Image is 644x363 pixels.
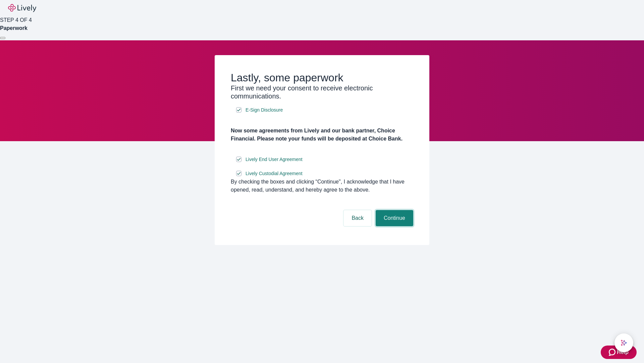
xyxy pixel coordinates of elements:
[246,107,283,114] span: E-Sign Disclosure
[244,106,284,114] a: e-sign disclosure document
[617,348,629,356] span: Help
[244,155,304,164] a: e-sign disclosure document
[231,127,413,143] h4: Now some agreements from Lively and our bank partner, Choice Financial. Please note your funds wi...
[376,210,413,226] button: Continue
[231,71,413,84] h2: Lastly, some paperwork
[343,210,372,226] button: Back
[609,348,617,356] svg: Zendesk support icon
[244,169,304,178] a: e-sign disclosure document
[621,339,627,346] svg: Lively AI Assistant
[246,156,303,163] span: Lively End User Agreement
[246,170,303,177] span: Lively Custodial Agreement
[231,84,413,100] h3: First we need your consent to receive electronic communications.
[601,346,637,359] button: Zendesk support iconHelp
[8,4,36,12] img: Lively
[614,333,633,352] button: chat
[231,178,413,194] div: By checking the boxes and clicking “Continue", I acknowledge that I have opened, read, understand...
